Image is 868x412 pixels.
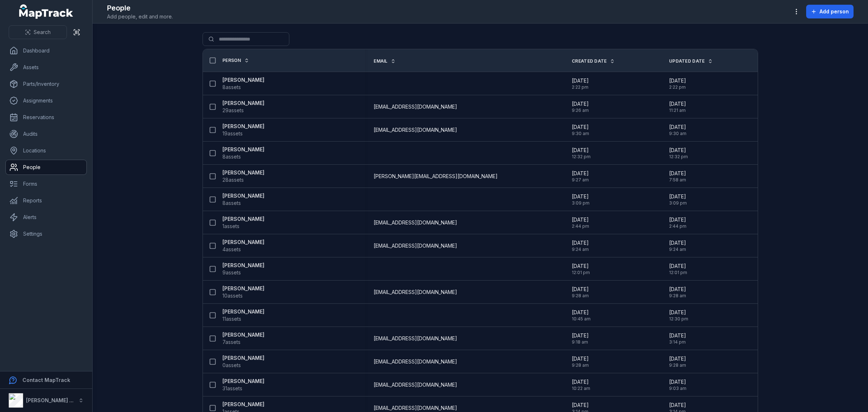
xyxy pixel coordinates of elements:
[222,378,264,392] a: [PERSON_NAME]31assets
[572,77,589,90] time: 8/20/2025, 2:22:10 PM
[222,401,264,408] strong: [PERSON_NAME]
[669,58,713,64] a: Updated Date
[669,239,686,252] time: 5/12/2025, 9:24:05 AM
[669,58,705,64] span: Updated Date
[572,270,590,276] span: 12:01 pm
[374,289,457,296] span: [EMAIL_ADDRESS][DOMAIN_NAME]
[6,77,86,91] a: Parts/Inventory
[222,153,241,160] span: 8 assets
[222,58,241,63] span: Person
[572,332,589,345] time: 3/4/2025, 9:18:30 AM
[572,293,589,299] span: 9:28 am
[222,223,239,230] span: 1 assets
[572,386,590,391] span: 10:22 am
[222,285,264,292] strong: [PERSON_NAME]
[222,331,264,346] a: [PERSON_NAME]7assets
[222,199,241,207] span: 8 assets
[572,262,590,276] time: 7/10/2025, 12:01:41 PM
[374,58,396,64] a: Email
[572,147,591,154] span: [DATE]
[6,60,86,75] a: Assets
[222,192,264,207] a: [PERSON_NAME]8assets
[669,154,688,160] span: 12:32 pm
[222,215,264,223] strong: [PERSON_NAME]
[222,100,264,114] a: [PERSON_NAME]29assets
[669,402,686,409] span: [DATE]
[19,4,73,19] a: MapTrack
[572,378,590,386] span: [DATE]
[222,84,241,91] span: 8 assets
[572,286,589,299] time: 3/4/2025, 9:28:25 AM
[572,58,615,64] a: Created Date
[669,216,686,229] time: 6/13/2025, 2:44:57 PM
[22,377,70,383] strong: Contact MapTrack
[572,193,590,200] span: [DATE]
[374,335,457,342] span: [EMAIL_ADDRESS][DOMAIN_NAME]
[572,77,589,84] span: [DATE]
[374,404,457,412] span: [EMAIL_ADDRESS][DOMAIN_NAME]
[222,123,264,130] strong: [PERSON_NAME]
[572,247,589,252] span: 9:24 am
[222,239,264,246] strong: [PERSON_NAME]
[572,355,589,368] time: 3/4/2025, 9:28:56 AM
[222,262,264,276] a: [PERSON_NAME]9assets
[572,200,590,206] span: 3:09 pm
[669,339,686,345] span: 3:14 pm
[222,262,264,269] strong: [PERSON_NAME]
[572,131,589,136] span: 9:30 am
[572,339,589,345] span: 9:18 am
[107,3,173,13] h2: People
[669,200,687,206] span: 3:09 pm
[572,154,591,160] span: 12:32 pm
[669,147,688,154] span: [DATE]
[9,25,67,39] button: Search
[669,223,686,229] span: 2:44 pm
[669,100,686,108] span: [DATE]
[374,126,457,134] span: [EMAIL_ADDRESS][DOMAIN_NAME]
[669,247,686,252] span: 9:24 am
[222,385,242,392] span: 31 assets
[572,239,589,252] time: 5/12/2025, 9:24:05 AM
[222,339,241,346] span: 7 assets
[669,239,686,247] span: [DATE]
[222,215,264,230] a: [PERSON_NAME]1assets
[572,309,591,322] time: 2/19/2025, 10:45:57 AM
[669,147,688,160] time: 6/6/2025, 12:32:38 PM
[222,58,249,63] a: Person
[572,177,589,183] span: 9:27 am
[374,173,498,180] span: [PERSON_NAME][EMAIL_ADDRESS][DOMAIN_NAME]
[669,77,686,90] time: 8/20/2025, 2:22:10 PM
[669,77,686,84] span: [DATE]
[572,239,589,247] span: [DATE]
[222,308,264,323] a: [PERSON_NAME]11assets
[572,170,589,183] time: 3/4/2025, 9:27:41 AM
[572,316,591,322] span: 10:45 am
[572,402,589,409] span: [DATE]
[572,58,607,64] span: Created Date
[6,193,86,208] a: Reports
[374,381,457,388] span: [EMAIL_ADDRESS][DOMAIN_NAME]
[222,107,244,114] span: 29 assets
[6,210,86,224] a: Alerts
[806,5,854,18] button: Add person
[669,286,686,293] span: [DATE]
[572,223,589,229] span: 2:44 pm
[572,108,589,113] span: 9:26 am
[572,332,589,339] span: [DATE]
[572,309,591,316] span: [DATE]
[669,84,686,90] span: 2:22 pm
[572,262,590,270] span: [DATE]
[572,193,590,206] time: 8/8/2025, 3:09:04 PM
[669,316,688,322] span: 12:30 pm
[669,293,686,299] span: 9:28 am
[222,130,243,137] span: 19 assets
[222,331,264,339] strong: [PERSON_NAME]
[572,147,591,160] time: 6/6/2025, 12:32:38 PM
[6,110,86,125] a: Reservations
[572,286,589,293] span: [DATE]
[669,378,686,386] span: [DATE]
[572,216,589,229] time: 6/13/2025, 2:44:57 PM
[222,308,264,315] strong: [PERSON_NAME]
[669,362,686,368] span: 9:28 am
[669,332,686,345] time: 5/16/2025, 3:14:33 PM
